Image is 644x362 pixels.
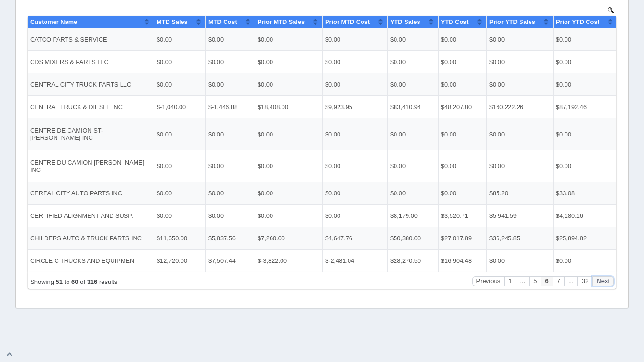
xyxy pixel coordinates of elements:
[462,143,528,175] td: $0.00
[181,220,230,242] td: $5,837.56
[418,11,464,18] span: Prior YTD Sales
[495,21,591,50] td: $1,076,019.25
[2,124,238,145] td: AMERICAN DRIVE TRAIN REPAIR
[58,194,68,202] b: 316
[581,9,587,20] button: Sort column ascending
[230,143,297,175] td: $0.00
[528,143,592,175] td: $0.00
[207,159,317,176] td: $0.00
[462,242,528,265] td: $0.00
[230,197,297,220] td: $0.00
[497,11,528,18] span: YTD Sales
[230,89,297,111] td: $18,408.00
[515,124,591,145] td: $12,669.00
[416,145,516,165] td: $9,074.60
[352,9,358,20] button: Sort column ascending
[413,111,462,143] td: $0.00
[401,21,509,38] td: $0.00
[509,73,591,90] td: $0.00
[272,11,304,18] span: MTD Sales
[362,143,413,175] td: $0.00
[515,269,527,279] button: Page 6
[362,21,413,44] td: $0.00
[181,21,230,44] td: $0.00
[339,62,416,83] td: $0.00
[413,197,462,220] td: $3,520.71
[515,192,527,203] button: Page 2
[230,175,297,197] td: $0.00
[129,21,181,44] td: $0.00
[181,143,230,175] td: $0.00
[2,165,238,186] td: [US_STATE] BRAKE & CLUTCH SUPPLY INC.
[552,192,567,203] button: Page 32
[317,56,401,73] td: $0.00
[131,9,137,20] button: Sort column ascending
[401,107,509,124] td: $0.00
[339,124,416,145] td: $0.00
[413,220,462,242] td: $27,017.89
[527,192,539,203] button: Page 3
[183,11,212,18] span: MTD Cost
[509,107,591,124] td: $0.00
[238,103,339,124] td: $0.00
[230,220,297,242] td: $7,260.00
[509,90,591,107] td: $0.00
[416,186,516,206] td: $0.00
[2,111,129,143] td: CENTRE DE CAMION ST-[PERSON_NAME] INC
[5,233,85,240] div: Page 1 of 8
[232,11,279,18] span: Prior MTD Sales
[567,231,588,241] button: Next
[297,175,362,197] td: $0.00
[451,9,457,20] button: Sort column ascending
[515,145,591,165] td: $5,442.00
[2,175,129,197] td: CEREAL CITY AUTO PARTS INC
[129,44,181,66] td: $0.00
[129,111,181,143] td: $0.00
[238,42,339,62] td: $0.00
[472,192,504,203] button: Previous
[297,242,362,265] td: $-2,481.04
[404,11,450,18] span: Prior YTD Sales
[129,197,181,220] td: $0.00
[131,11,162,18] span: MTD Sales
[141,21,270,50] td: $151,911.52
[317,21,401,38] td: $0.00
[207,176,317,193] td: $0.00
[507,231,519,241] button: Page 1
[62,271,72,278] b: 316
[238,124,339,145] td: $0.00
[317,107,401,124] td: $0.00
[416,165,516,186] td: $0.00
[462,197,528,220] td: $5,941.59
[509,56,591,73] td: $0.00
[531,11,574,18] span: Prior YTD Cost
[401,176,509,193] td: $0.00
[401,38,509,56] td: $0.00
[362,220,413,242] td: $50,380.00
[43,194,49,202] b: 10
[416,21,516,42] td: $0.00
[2,62,238,83] td: ACTION TRUCK PARTS, INC
[2,89,129,111] td: CENTRAL TRUCK & DIESEL INC
[339,186,416,206] td: $0.00
[462,44,528,66] td: $0.00
[317,38,401,56] td: $0.00
[515,103,591,124] td: $0.00
[297,111,362,143] td: $0.00
[515,186,591,206] td: $0.00
[238,206,339,227] td: $0.00
[362,89,413,111] td: $83,410.94
[2,21,207,38] td: 2 + 92 TRUCK PARTS INC
[238,21,339,42] td: $0.00
[2,21,141,50] td: HDA TRUCK PRIDE INC
[31,233,34,240] b: 1
[2,103,238,124] td: ALL TRUCK & TRAILER PARTS
[416,62,516,83] td: $0.00
[413,242,462,265] td: $16,904.48
[401,73,509,90] td: $0.00
[2,21,129,44] td: CATCO PARTS & SERVICE
[2,56,207,73] td: A & A TRUCK PARTS
[462,21,528,44] td: $0.00
[238,145,339,165] td: $0.00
